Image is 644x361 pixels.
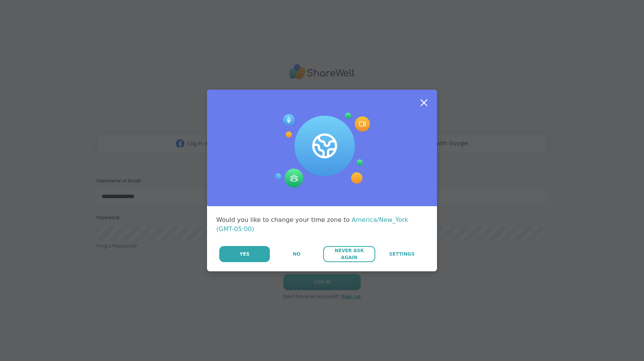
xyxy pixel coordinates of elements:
img: Session Experience [274,113,370,188]
span: America/New_York (GMT-05:00) [216,216,408,233]
a: Settings [376,246,428,262]
button: Yes [219,246,270,262]
span: Settings [389,251,415,258]
span: Yes [240,251,250,258]
span: No [293,251,301,258]
button: Never Ask Again [323,246,375,262]
span: Never Ask Again [327,247,371,261]
button: No [271,246,322,262]
div: Would you like to change your time zone to [216,215,428,234]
